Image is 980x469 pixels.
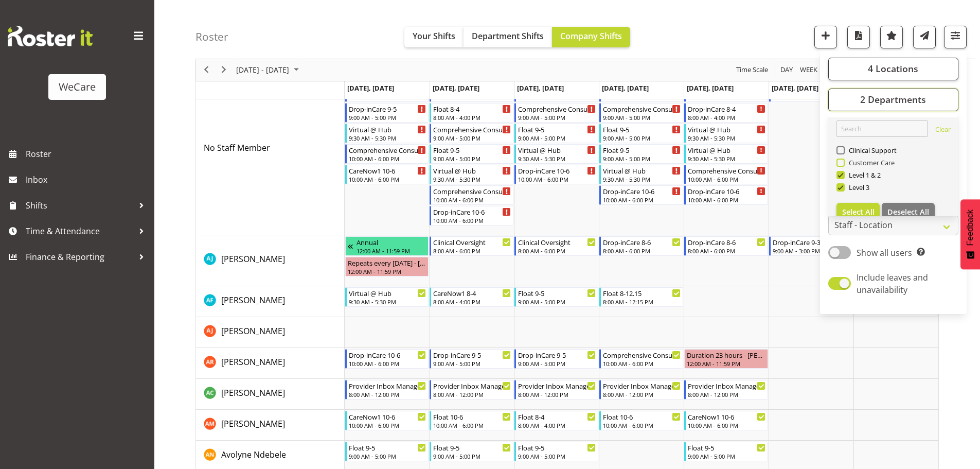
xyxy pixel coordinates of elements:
[345,287,429,307] div: Alex Ferguson"s event - Virtual @ Hub Begin From Monday, August 25, 2025 at 9:30:00 AM GMT+12:00 ...
[349,288,426,298] div: Virtual @ Hub
[472,30,544,42] span: Department Shifts
[204,142,270,153] span: No Staff Member
[913,26,936,48] button: Send a list of all shifts for the selected filtered period to all rostered employees.
[603,196,681,204] div: 10:00 AM - 6:00 PM
[235,64,304,77] button: August 2025
[518,380,596,391] div: Provider Inbox Management
[349,124,426,134] div: Virtual @ Hub
[735,64,770,77] button: Time Scale
[688,175,765,183] div: 10:00 AM - 6:00 PM
[221,294,285,306] a: [PERSON_NAME]
[518,442,596,453] div: Float 9-5
[433,113,511,121] div: 8:00 AM - 4:00 PM
[518,145,596,155] div: Virtual @ Hub
[688,154,765,163] div: 9:30 AM - 5:30 PM
[603,247,681,255] div: 8:00 AM - 6:00 PM
[433,380,511,391] div: Provider Inbox Management
[433,359,511,368] div: 9:00 AM - 5:00 PM
[196,379,345,410] td: Andrew Casburn resource
[221,448,286,461] a: Avolyne Ndebele
[688,186,765,196] div: Drop-inCare 10-6
[221,418,285,430] a: [PERSON_NAME]
[560,30,622,42] span: Company Shifts
[880,26,903,48] button: Highlight an important date within the roster.
[688,390,765,398] div: 8:00 AM - 12:00 PM
[518,421,596,429] div: 8:00 AM - 4:00 PM
[200,64,213,77] button: Previous
[773,237,850,247] div: Drop-inCare 9-3
[935,125,951,137] a: Clear
[772,83,818,93] span: [DATE], [DATE]
[430,144,513,164] div: No Staff Member"s event - Float 9-5 Begin From Tuesday, August 26, 2025 at 9:00:00 AM GMT+12:00 E...
[518,288,596,298] div: Float 9-5
[860,94,926,106] span: 2 Departments
[779,64,795,77] button: Timeline Day
[349,154,426,163] div: 10:00 AM - 6:00 PM
[603,124,681,134] div: Float 9-5
[433,288,511,298] div: CareNow1 8-4
[221,294,285,306] span: [PERSON_NAME]
[433,350,511,360] div: Drop-inCare 9-5
[603,165,681,176] div: Virtual @ Hub
[684,236,768,256] div: AJ Jones"s event - Drop-inCare 8-6 Begin From Friday, August 29, 2025 at 8:00:00 AM GMT+12:00 End...
[345,103,429,123] div: No Staff Member"s event - Drop-inCare 9-5 Begin From Monday, August 25, 2025 at 9:00:00 AM GMT+12...
[233,59,305,81] div: August 25 - 31, 2025
[26,249,134,265] span: Finance & Reporting
[433,237,511,247] div: Clinical Oversight
[769,236,853,256] div: AJ Jones"s event - Drop-inCare 9-3 Begin From Saturday, August 30, 2025 at 9:00:00 AM GMT+12:00 E...
[552,27,630,47] button: Company Shifts
[514,236,598,256] div: AJ Jones"s event - Clinical Oversight Begin From Wednesday, August 27, 2025 at 8:00:00 AM GMT+12:...
[198,59,215,81] div: previous period
[798,64,819,77] button: Timeline Week
[684,103,768,123] div: No Staff Member"s event - Drop-inCare 8-4 Begin From Friday, August 29, 2025 at 8:00:00 AM GMT+12...
[345,165,429,184] div: No Staff Member"s event - CareNow1 10-6 Begin From Monday, August 25, 2025 at 10:00:00 AM GMT+12:...
[514,103,598,123] div: No Staff Member"s event - Comprehensive Consult 9-5 Begin From Wednesday, August 27, 2025 at 9:00...
[195,31,228,43] h4: Roster
[357,237,426,247] div: Annual
[684,124,768,143] div: No Staff Member"s event - Virtual @ Hub Begin From Friday, August 29, 2025 at 9:30:00 AM GMT+12:0...
[196,61,345,235] td: No Staff Member resource
[221,387,285,398] span: [PERSON_NAME]
[433,103,511,114] div: Float 8-4
[687,350,765,360] div: Duration 23 hours - [PERSON_NAME]
[779,64,794,77] span: Day
[433,421,511,429] div: 10:00 AM - 6:00 PM
[684,442,768,461] div: Avolyne Ndebele"s event - Float 9-5 Begin From Friday, August 29, 2025 at 9:00:00 AM GMT+12:00 En...
[518,134,596,142] div: 9:00 AM - 5:00 PM
[8,26,93,46] img: Rosterit website logo
[404,27,464,47] button: Your Shifts
[599,103,683,123] div: No Staff Member"s event - Comprehensive Consult 9-5 Begin From Thursday, August 28, 2025 at 9:00:...
[518,359,596,368] div: 9:00 AM - 5:00 PM
[684,165,768,184] div: No Staff Member"s event - Comprehensive Consult 10-6 Begin From Friday, August 29, 2025 at 10:00:...
[433,298,511,306] div: 8:00 AM - 4:00 PM
[688,134,765,142] div: 9:30 AM - 5:30 PM
[349,411,426,422] div: CareNow1 10-6
[773,247,850,255] div: 9:00 AM - 3:00 PM
[357,247,426,255] div: 12:00 AM - 11:59 PM
[518,175,596,183] div: 10:00 AM - 6:00 PM
[603,390,681,398] div: 8:00 AM - 12:00 PM
[345,236,429,256] div: AJ Jones"s event - Annual Begin From Friday, August 8, 2025 at 12:00:00 AM GMT+12:00 Ends At Mond...
[433,134,511,142] div: 9:00 AM - 5:00 PM
[842,207,875,217] span: Select All
[433,411,511,422] div: Float 10-6
[433,154,511,163] div: 9:00 AM - 5:00 PM
[857,247,912,258] span: Show all users
[430,124,513,143] div: No Staff Member"s event - Comprehensive Consult 9-5 Begin From Tuesday, August 26, 2025 at 9:00:0...
[433,196,511,204] div: 10:00 AM - 6:00 PM
[828,58,958,80] button: 4 Locations
[215,59,233,81] div: next period
[845,183,870,192] span: Level 3
[433,165,511,176] div: Virtual @ Hub
[603,298,681,306] div: 8:00 AM - 12:15 PM
[688,145,765,155] div: Virtual @ Hub
[882,203,935,221] button: Deselect All
[235,64,290,77] span: [DATE] - [DATE]
[26,172,149,187] span: Inbox
[603,237,681,247] div: Drop-inCare 8-6
[944,26,967,48] button: Filter Shifts
[799,64,818,77] span: Week
[349,380,426,391] div: Provider Inbox Management
[887,207,929,217] span: Deselect All
[688,452,765,460] div: 9:00 AM - 5:00 PM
